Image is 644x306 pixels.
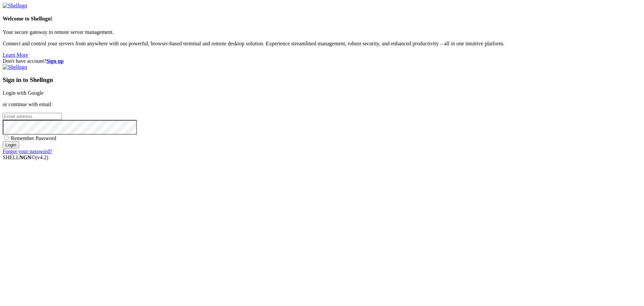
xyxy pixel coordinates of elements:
input: Login [3,141,19,148]
a: Sign up [46,58,64,64]
h3: Sign in to Shellngn [3,76,641,84]
b: NGN [19,155,32,160]
img: Shellngn [3,3,27,9]
input: Remember Password [4,136,8,140]
a: Forgot your password? [3,148,52,154]
p: or continue with email: [3,101,641,107]
span: Remember Password [11,135,56,141]
p: Connect and control your servers from anywhere with our powerful, browser-based terminal and remo... [3,41,641,47]
input: Email address [3,113,62,120]
a: Learn More [3,52,28,58]
span: SHELL © [3,155,48,160]
span: 4.2.0 [36,155,49,160]
h4: Welcome to Shellngn! [3,16,641,22]
img: Shellngn [3,64,27,70]
div: Don't have account? [3,58,641,64]
p: Your secure gateway to remote server management. [3,29,641,35]
a: Login with Google [3,90,44,96]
